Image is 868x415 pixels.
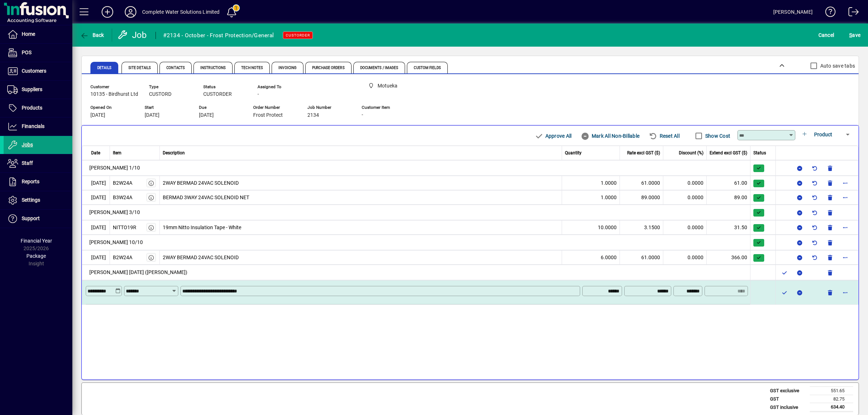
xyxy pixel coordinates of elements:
span: Custom Fields [414,66,441,70]
span: S [849,32,852,38]
a: POS [4,44,72,62]
td: 634.40 [810,403,853,412]
span: Product [814,132,832,137]
span: Customer [90,85,138,89]
span: Job Number [307,105,351,110]
span: Mark All Non-Billable [581,130,639,142]
span: Date [91,150,100,156]
span: Status [203,85,247,89]
div: B2W24A [113,254,132,261]
span: Customers [22,68,46,74]
td: 3.1500 [620,220,663,235]
div: Job [118,29,148,41]
span: Staff [22,160,33,166]
span: 2134 [307,112,319,118]
label: Auto save tabs [819,62,855,69]
a: Support [4,210,72,228]
span: Item [113,150,122,156]
button: Add [96,5,119,18]
span: [DATE] [145,112,159,118]
span: Contacts [166,66,185,70]
span: Back [80,32,104,38]
td: 0.0000 [663,176,707,190]
span: Frost Protect [253,112,283,118]
td: GST inclusive [766,403,810,412]
td: 0.0000 [663,220,707,235]
td: 2WAY BERMAD 24VAC SOLENOID [160,250,562,265]
span: 10.0000 [598,224,617,231]
a: Customers [4,62,72,80]
span: Purchase Orders [312,66,345,70]
td: 19mm Nitto Insulation Tape - White [160,220,562,235]
button: More options [839,252,851,263]
td: [DATE] [82,190,110,205]
button: Cancel [817,29,836,42]
span: - [258,91,259,97]
span: CUSTORDER [203,91,232,97]
td: 61.00 [707,176,750,190]
td: 89.0000 [620,190,663,205]
div: [PERSON_NAME] [DATE] ([PERSON_NAME]) [86,265,750,280]
span: Site Details [128,66,151,70]
a: Logout [843,1,859,25]
span: Motueka [378,82,397,90]
span: 10135 - Birdhurst Ltd [90,91,138,97]
td: 31.50 [707,220,750,235]
span: Cancel [818,29,834,41]
span: Extend excl GST ($) [710,150,747,156]
span: Type [149,85,192,89]
a: Financials [4,117,72,136]
label: Show Cost [704,132,730,140]
td: 551.65 [810,387,853,395]
app-page-header-button: Back [72,29,112,42]
button: Back [78,29,106,42]
span: Invoicing [278,66,297,70]
span: Tech Notes [241,66,263,70]
div: [PERSON_NAME] [773,6,813,18]
button: Mark All Non-Billable [578,129,642,142]
span: Financial Year [21,238,52,244]
span: [DATE] [90,112,105,118]
a: Staff [4,154,72,172]
span: Package [26,253,46,259]
div: [PERSON_NAME] 10/10 [86,235,750,250]
span: Motueka [365,81,412,90]
td: [DATE] [82,220,110,235]
div: B2W24A [113,179,132,187]
span: POS [22,50,31,55]
span: Opened On [90,105,134,110]
div: NITTO19R [113,224,136,231]
span: Assigned To [258,85,301,89]
span: Settings [22,197,40,203]
td: 82.75 [810,395,853,403]
span: Due [199,105,242,110]
div: [PERSON_NAME] 3/10 [86,205,750,220]
span: Description [163,150,185,156]
span: ave [849,29,860,41]
span: Jobs [22,142,33,147]
button: More options [839,177,851,189]
span: Products [22,105,42,111]
td: 2WAY BERMAD 24VAC SOLENOID [160,176,562,190]
button: More options [839,287,851,298]
span: Approve All [535,130,571,142]
button: More options [839,192,851,203]
td: BERMAD 3WAY 24VAC SOLENOID NET [160,190,562,205]
a: Settings [4,191,72,209]
span: Rate excl GST ($) [627,150,660,156]
span: CUSTORDER [286,33,310,38]
span: Customer Item [362,105,405,110]
span: Status [753,150,766,156]
span: 1.0000 [601,194,617,201]
span: Discount (%) [679,150,703,156]
span: Order Number [253,105,297,110]
div: B3W24A [113,194,132,201]
div: Complete Water Solutions Limited [142,6,220,18]
span: Reset All [649,130,680,142]
span: Instructions [200,66,226,70]
span: - [362,112,363,118]
td: GST [766,395,810,403]
span: CUSTORD [149,91,171,97]
td: 61.0000 [620,176,663,190]
span: Reports [22,179,39,184]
